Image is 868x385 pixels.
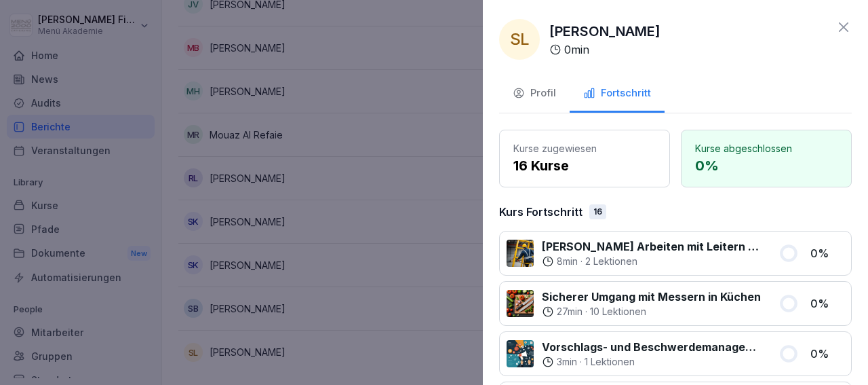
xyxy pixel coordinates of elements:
p: 0 % [695,155,837,176]
p: [PERSON_NAME] [549,21,660,41]
div: 16 [589,204,606,219]
p: 10 Lektionen [590,305,646,318]
p: 3 min [557,355,577,369]
button: Profil [499,76,570,113]
div: · [542,305,761,318]
p: 8 min [557,255,578,268]
p: 0 min [564,41,589,58]
p: 0 % [810,295,844,312]
p: [PERSON_NAME] Arbeiten mit Leitern und Tritten [542,238,762,255]
div: · [542,355,762,369]
p: Kurse abgeschlossen [695,141,837,155]
p: Sicherer Umgang mit Messern in Küchen [542,289,761,305]
div: Fortschritt [583,86,651,101]
p: Vorschlags- und Beschwerdemanagement bei Menü 2000 [542,339,762,355]
p: 27 min [557,305,583,318]
p: 0 % [810,346,844,362]
p: 16 Kurse [513,155,656,176]
p: 0 % [810,245,844,261]
div: SL [499,19,540,60]
p: 2 Lektionen [585,255,637,268]
p: Kurse zugewiesen [513,141,656,155]
div: Profil [513,86,556,101]
button: Fortschritt [570,76,665,113]
p: Kurs Fortschritt [499,204,583,220]
p: 1 Lektionen [585,355,635,369]
div: · [542,255,762,268]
